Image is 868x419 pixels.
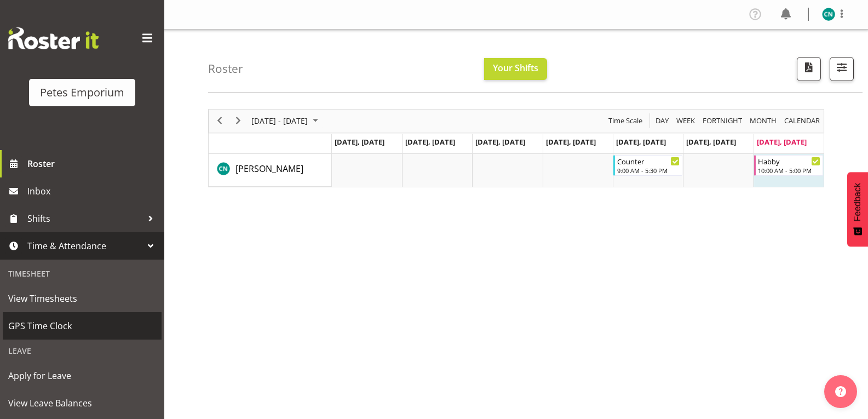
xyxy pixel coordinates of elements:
span: GPS Time Clock [8,318,156,334]
button: Feedback - Show survey [847,172,868,246]
a: View Timesheets [3,285,162,312]
div: 9:00 AM - 5:30 PM [617,166,680,175]
div: next period [229,110,248,133]
img: christine-neville11214.jpg [822,8,835,21]
span: View Leave Balances [8,395,156,411]
td: Christine Neville resource [209,154,332,187]
div: Christine Neville"s event - Habby Begin From Sunday, September 21, 2025 at 10:00:00 AM GMT+12:00 ... [754,155,823,176]
span: Feedback [853,183,863,221]
span: Month [749,114,778,128]
div: Counter [617,156,680,167]
div: Timeline Week of September 21, 2025 [208,109,824,187]
span: Inbox [27,183,159,199]
div: September 15 - 21, 2025 [248,110,325,133]
button: Month [783,114,822,128]
div: Petes Emporium [40,84,124,101]
button: Filter Shifts [830,57,854,81]
span: View Timesheets [8,290,156,307]
button: Download a PDF of the roster according to the set date range. [797,57,821,81]
span: [DATE] - [DATE] [250,114,309,128]
a: [PERSON_NAME] [235,162,303,175]
span: [DATE], [DATE] [616,137,666,147]
span: calendar [783,114,821,128]
button: Next [231,114,246,128]
div: Timesheet [3,262,162,285]
h4: Roster [208,62,243,75]
span: [DATE], [DATE] [686,137,736,147]
span: Week [675,114,696,128]
span: Your Shifts [493,62,538,74]
span: Roster [27,156,159,172]
span: Fortnight [702,114,743,128]
span: [DATE], [DATE] [335,137,384,147]
button: September 2025 [250,114,323,128]
button: Timeline Week [675,114,697,128]
img: help-xxl-2.png [835,386,846,397]
div: Leave [3,340,162,362]
img: Rosterit website logo [8,27,99,49]
button: Previous [212,114,227,128]
button: Your Shifts [484,58,547,80]
button: Time Scale [607,114,645,128]
div: 10:00 AM - 5:00 PM [758,166,820,175]
a: View Leave Balances [3,389,162,417]
button: Timeline Month [748,114,779,128]
div: Habby [758,156,820,167]
a: Apply for Leave [3,362,162,389]
table: Timeline Week of September 21, 2025 [332,154,824,187]
span: [DATE], [DATE] [475,137,525,147]
div: Christine Neville"s event - Counter Begin From Friday, September 19, 2025 at 9:00:00 AM GMT+12:00... [613,155,682,176]
span: Shifts [27,210,142,227]
button: Fortnight [701,114,744,128]
span: Apply for Leave [8,368,156,384]
span: [DATE], [DATE] [546,137,596,147]
a: GPS Time Clock [3,312,162,340]
span: [DATE], [DATE] [405,137,455,147]
div: previous period [210,110,229,133]
span: Time Scale [607,114,643,128]
span: [DATE], [DATE] [757,137,807,147]
span: Day [654,114,670,128]
span: [PERSON_NAME] [235,163,303,175]
button: Timeline Day [654,114,671,128]
span: Time & Attendance [27,238,142,254]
